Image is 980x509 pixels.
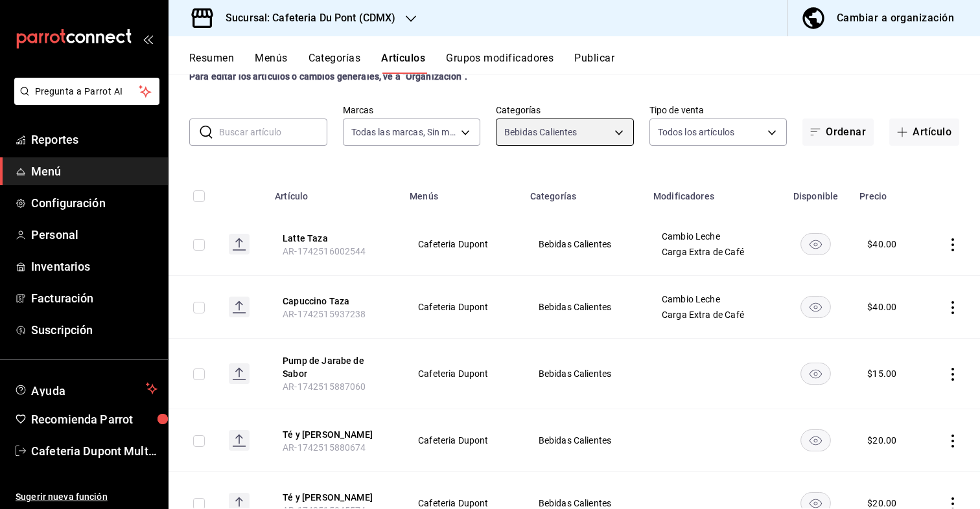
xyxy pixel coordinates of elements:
button: edit-product-location [283,295,386,308]
label: Categorías [496,106,634,115]
button: Categorías [309,52,361,74]
span: Recomienda Parrot [31,411,157,428]
span: Cafeteria Dupont [418,369,506,378]
span: Bebidas Calientes [504,126,577,139]
button: Artículos [381,52,425,74]
span: Bebidas Calientes [539,302,629,311]
span: AR-1742515887060 [283,381,366,392]
th: Menús [402,172,522,213]
button: Resumen [189,52,234,74]
button: edit-product-location [283,491,386,504]
span: Configuración [31,194,157,212]
span: Carga Extra de Café [662,247,764,256]
div: $ 40.00 [867,238,896,251]
div: navigation tabs [189,52,980,74]
span: Cafeteria Dupont [418,302,506,311]
button: actions [946,301,959,314]
span: Suscripción [31,321,157,339]
span: Cafeteria Dupont [418,240,506,249]
th: Precio [852,172,922,213]
button: Pregunta a Parrot AI [14,78,159,105]
button: Artículo [889,119,959,146]
button: open_drawer_menu [143,34,153,44]
a: Pregunta a Parrot AI [9,94,159,107]
label: Tipo de venta [649,106,787,115]
div: $ 15.00 [867,367,896,380]
span: Facturación [31,289,157,307]
span: Pregunta a Parrot AI [35,85,139,98]
span: Ayuda [31,381,141,396]
button: availability-product [800,233,831,255]
button: edit-product-location [283,232,386,245]
strong: Para editar los artículos o cambios generales, ve a “Organización”. [189,71,467,82]
span: Bebidas Calientes [539,369,629,378]
span: Inventarios [31,258,157,275]
th: Disponible [780,172,852,213]
span: Carga Extra de Café [662,310,764,319]
th: Categorías [522,172,646,213]
button: Menús [255,52,287,74]
th: Artículo [267,172,402,213]
span: Todas las marcas, Sin marca [351,126,457,139]
button: actions [946,435,959,447]
button: Ordenar [802,119,874,146]
div: $ 20.00 [867,434,896,447]
span: Cafeteria Dupont Multiuser [31,442,157,460]
button: availability-product [800,296,831,318]
h3: Sucursal: Cafeteria Du Pont (CDMX) [215,10,395,26]
span: AR-1742515937238 [283,309,366,319]
div: Cambiar a organización [837,9,954,27]
th: Modificadores [646,172,780,213]
label: Marcas [343,106,481,115]
button: Grupos modificadores [446,52,554,74]
div: $ 40.00 [867,300,896,313]
button: Publicar [574,52,614,74]
button: edit-product-location [283,354,386,380]
button: actions [946,238,959,251]
span: Cafeteria Dupont [418,499,506,508]
span: Reportes [31,131,157,148]
span: AR-1742516002544 [283,246,366,256]
span: Bebidas Calientes [539,240,629,249]
span: Cambio Leche [662,295,764,304]
span: AR-1742515880674 [283,442,366,453]
span: Cambio Leche [662,232,764,241]
button: availability-product [800,363,831,385]
span: Todos los artículos [658,126,735,139]
span: Cafeteria Dupont [418,436,506,445]
span: Personal [31,226,157,243]
button: actions [946,368,959,381]
input: Buscar artículo [219,119,327,145]
button: availability-product [800,429,831,451]
button: edit-product-location [283,428,386,441]
span: Bebidas Calientes [539,436,629,445]
span: Bebidas Calientes [539,499,629,508]
span: Sugerir nueva función [16,490,157,504]
span: Menú [31,163,157,180]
